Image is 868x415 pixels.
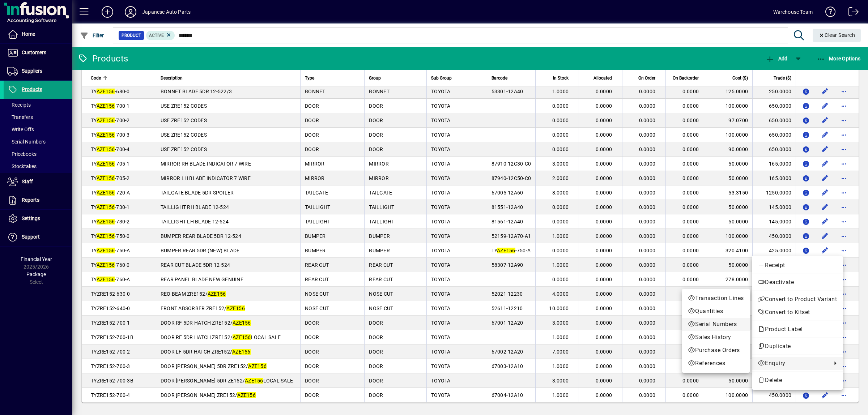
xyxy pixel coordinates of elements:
[758,308,837,317] span: Convert to Kitset
[758,261,837,270] span: Receipt
[758,295,837,304] span: Convert to Product Variant
[688,333,744,342] span: Sales History
[752,276,843,289] button: Deactivate product
[688,320,744,329] span: Serial Numbers
[688,359,744,368] span: References
[758,342,837,351] span: Duplicate
[758,278,837,287] span: Deactivate
[688,294,744,303] span: Transaction Lines
[758,326,807,333] span: Product Label
[758,376,837,385] span: Delete
[688,307,744,316] span: Quantities
[688,346,744,355] span: Purchase Orders
[758,359,828,368] span: Enquiry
